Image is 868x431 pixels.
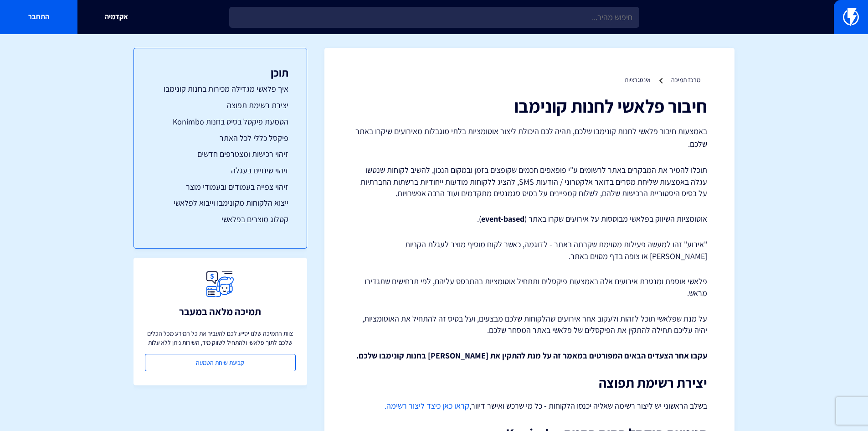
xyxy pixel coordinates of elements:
a: הטמעת פיקסל בסיס בחנות Konimbo [152,116,288,128]
p: תוכלו להמיר את המבקרים באתר לרשומים ע"י פופאפים חכמים שקופצים בזמן ובמקום הנכון, להשיב לקוחות שנט... [352,164,707,199]
p: פלאשי אוספת ומנטרת אירועים אלה באמצעות פיקסלים ותתחיל אוטומציות בהתבסס עליהם, לפי תרחישים שתגדירו... [352,275,707,299]
strong: event-based [481,213,524,224]
h3: תמיכה מלאה במעבר [179,306,261,317]
a: ייצוא הלקוחות מקונימבו וייבוא לפלאשי [152,197,288,209]
a: קראו כאן כיצד ליצור רשימה. [385,400,469,411]
a: זיהוי שינויים בעגלה [152,165,288,177]
strong: עקבו אחר הצעדים הבאים המפורטים במאמר זה על מנת להתקין את [PERSON_NAME] בחנות קונימבו שלכם. [356,350,707,361]
a: יצירת רשימת תפוצה [152,99,288,111]
p: צוות התמיכה שלנו יסייע לכם להעביר את כל המידע מכל הכלים שלכם לתוך פלאשי ולהתחיל לשווק מיד, השירות... [145,329,296,347]
a: קטלוג מוצרים בפלאשי [152,213,288,225]
p: בשלב הראשוני יש ליצור רשימה שאליה יכנסו הלקוחות - כל מי שרכש ואישר דיוור, [352,400,707,412]
p: על מנת שפלאשי תוכל לזהות ולעקוב אחר אירועים שהלקוחות שלכם מבצעים, ועל בסיס זה להתחיל את האוטומציו... [352,313,707,336]
h3: תוכן [152,67,288,78]
a: זיהוי צפייה בעמודים ובעמודי מוצר [152,181,288,193]
a: אינטגרציות [625,76,651,84]
a: איך פלאשי מגדילה מכירות בחנות קונימבו [152,83,288,95]
p: אוטומציות השיווק בפלאשי מבוססות על אירועים שקרו באתר ( ). [352,213,707,225]
input: חיפוש מהיר... [229,7,639,28]
a: מרכז תמיכה [671,76,700,84]
p: באמצעות חיבור פלאשי לחנות קונימבו שלכם, תהיה לכם היכולת ליצור אוטומציות בלתי מוגבלות מאירועים שיק... [352,125,707,151]
p: "אירוע" זהו למעשה פעילות מסוימת שקרתה באתר - לדוגמה, כאשר לקוח מוסיף מוצר לעגלת הקניות [PERSON_NA... [352,239,707,262]
a: פיקסל כללי לכל האתר [152,132,288,144]
a: קביעת שיחת הטמעה [145,354,296,371]
a: זיהוי רכישות ומצטרפים חדשים [152,148,288,160]
h1: חיבור פלאשי לחנות קונימבו [352,96,707,116]
h2: יצירת רשימת תפוצה [352,375,707,390]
